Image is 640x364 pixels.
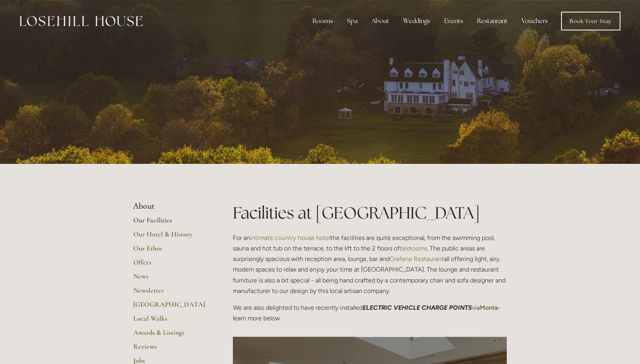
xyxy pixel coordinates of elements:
div: Rooms [306,13,339,29]
a: Grafene Restaurant [390,255,444,263]
a: Our Hotel & History [133,230,208,244]
a: [GEOGRAPHIC_DATA] [133,300,208,314]
a: Our Ethos [133,244,208,258]
a: Local Walks [133,314,208,328]
a: bedrooms [400,245,427,252]
a: Vouchers [515,13,554,29]
img: Losehill House [20,16,143,26]
a: Our Facilities [133,216,208,230]
a: Offers [133,258,208,272]
div: Spa [341,13,364,29]
a: News [133,272,208,286]
a: Monta [480,304,498,311]
li: About [133,201,208,211]
p: We are also delighted to have recently installed via - learn more below. [233,302,507,323]
div: Weddings [397,13,436,29]
a: Awards & Listings [133,328,208,342]
div: Restaurant [471,13,514,29]
div: About [365,13,395,29]
h1: Facilities at [GEOGRAPHIC_DATA] [233,201,507,224]
a: intimate country house hotel [250,234,330,241]
a: Book Your Stay [561,12,620,30]
a: Newsletter [133,286,208,300]
em: ELECTRIC VEHICLE CHARGE POINTS [363,304,472,311]
a: Reviews [133,342,208,356]
p: For an the facilities are quite exceptional, from the swimming pool, sauna and hot tub on the ter... [233,233,507,296]
div: Events [438,13,469,29]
